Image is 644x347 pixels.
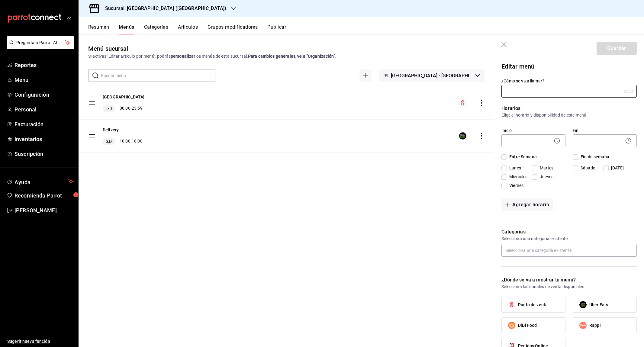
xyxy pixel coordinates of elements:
button: Artículos [178,24,198,34]
button: [GEOGRAPHIC_DATA] - [GEOGRAPHIC_DATA] [379,69,485,82]
button: Delivery [103,127,119,133]
span: Configuración [14,91,73,99]
button: actions [478,133,485,139]
button: Pregunta a Parrot AI [7,36,74,49]
div: 10:00 - 18:00 [103,138,143,145]
span: Entre Semana [507,154,537,160]
div: 00:00 - 23:59 [103,105,145,112]
span: Personal [14,105,73,114]
span: Pregunta a Parrot AI [16,40,65,46]
table: menu-maker-table [79,87,494,153]
h3: Sucursal: [GEOGRAPHIC_DATA] ([GEOGRAPHIC_DATA]) [100,5,226,12]
button: Categorías [144,24,169,34]
input: Buscar menú [101,69,215,82]
p: Categorías [501,228,637,236]
span: Rappi [589,322,601,329]
span: L-D [104,105,113,111]
p: ¿Dónde se va a mostrar tu menú? [501,276,637,284]
span: DiDi Food [518,322,537,329]
span: [GEOGRAPHIC_DATA] - [GEOGRAPHIC_DATA] [391,73,473,79]
p: Selecciona una categoría existente [501,236,637,242]
div: navigation tabs [88,24,644,34]
strong: Para cambios generales, ve a “Organización”. [248,54,336,59]
div: 0 /30 [624,88,633,94]
button: Publicar [267,24,286,34]
div: Menú sucursal [88,44,128,53]
button: Agregar horario [501,198,553,211]
button: open_drawer_menu [66,16,71,21]
span: S,D [105,138,113,144]
span: Uber Eats [589,302,608,308]
p: Editar menú [501,62,637,71]
span: Lunes [507,165,521,171]
button: [GEOGRAPHIC_DATA] [103,94,145,100]
span: [PERSON_NAME] [14,206,73,214]
span: Viernes [507,182,523,189]
strong: personalizar [171,54,195,59]
button: Menús [119,24,134,34]
button: Resumen [88,24,109,34]
span: Sugerir nueva función [7,338,73,345]
input: Selecciona una categoría existente [501,244,637,257]
span: Suscripción [14,150,73,158]
span: Ayuda [14,178,66,185]
div: Si activas ‘Editar artículo por menú’, podrás los menús de esta sucursal. [88,53,485,59]
label: Fin [573,128,637,133]
span: Menú [14,76,73,84]
span: Fin de semana [578,154,609,160]
button: Grupos modificadores [208,24,258,34]
button: actions [478,100,485,106]
span: Inventarios [14,135,73,143]
span: Facturación [14,120,73,128]
p: Elige el horario y disponibilidad de este menú [501,112,637,118]
label: ¿Cómo se va a llamar? [501,79,637,83]
span: Recomienda Parrot [14,191,73,200]
label: Inicio [501,128,565,133]
span: Jueves [537,174,553,180]
span: Sábado [578,165,595,171]
p: Horarios [501,105,637,112]
button: drag [88,132,95,140]
span: Martes [537,165,553,171]
span: Reportes [14,61,73,69]
button: drag [88,99,95,107]
a: Pregunta a Parrot AI [4,44,74,50]
span: Punto de venta [518,302,548,308]
span: Miércoles [507,174,527,180]
p: Selecciona los canales de venta disponibles [501,284,637,290]
span: [DATE] [609,165,624,171]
